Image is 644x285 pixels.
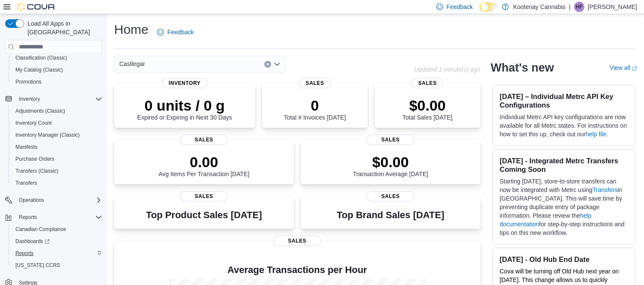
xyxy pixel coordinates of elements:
span: HF [576,2,583,12]
a: Adjustments (Classic) [12,106,69,116]
span: Manifests [12,142,102,152]
button: Promotions [9,76,106,88]
span: Classification (Classic) [12,53,102,63]
h4: Average Transactions per Hour [121,265,474,275]
a: Canadian Compliance [12,224,70,234]
p: 0.00 [158,153,249,171]
div: Expired or Expiring in Next 30 Days [137,97,232,121]
button: Open list of options [274,61,281,68]
span: Canadian Compliance [15,226,66,233]
div: Total Sales [DATE] [402,97,452,121]
span: Purchase Orders [15,156,54,162]
p: | [569,2,571,12]
h3: [DATE] - Integrated Metrc Transfers Coming Soon [500,156,628,174]
h1: Home [114,21,148,38]
span: Purchase Orders [12,154,102,164]
span: Classification (Classic) [15,54,67,61]
span: Reports [15,212,102,222]
div: Total # Invoices [DATE] [284,97,346,121]
span: Transfers [15,180,37,186]
button: Transfers [9,177,106,189]
img: Cova [17,3,56,11]
button: Operations [15,195,48,205]
span: Dashboards [12,236,102,246]
button: My Catalog (Classic) [9,64,106,76]
a: Reports [12,248,37,258]
p: $0.00 [353,153,428,171]
h3: [DATE] - Old Hub End Date [500,255,628,264]
a: Dashboards [9,235,106,247]
p: Starting [DATE], store-to-store transfers can now be integrated with Metrc using in [GEOGRAPHIC_D... [500,177,628,237]
button: Purchase Orders [9,153,106,165]
a: Promotions [12,77,45,87]
p: Individual Metrc API key configurations are now available for all Metrc states. For instructions ... [500,113,628,138]
h3: Top Brand Sales [DATE] [337,210,444,220]
input: Dark Mode [480,3,498,12]
p: 0 [284,97,346,114]
div: Heather Fancy [574,2,584,12]
span: Inventory Count [12,118,102,128]
a: Inventory Manager (Classic) [12,130,83,140]
p: $0.00 [402,97,452,114]
span: Inventory Count [15,120,52,126]
span: Feedback [167,28,194,36]
p: Updated 1 minute(s) ago [414,66,480,73]
a: Classification (Classic) [12,53,71,63]
button: Reports [15,212,40,222]
p: [PERSON_NAME] [588,2,637,12]
div: Transaction Average [DATE] [353,153,428,177]
button: Adjustments (Classic) [9,105,106,117]
span: Reports [15,250,33,257]
span: Manifests [15,144,37,150]
h3: Top Product Sales [DATE] [146,210,262,220]
a: Inventory Count [12,118,55,128]
h3: [DATE] – Individual Metrc API Key Configurations [500,92,628,109]
button: [US_STATE] CCRS [9,259,106,271]
span: Reports [19,214,37,221]
svg: External link [632,66,637,71]
button: Manifests [9,141,106,153]
span: Dark Mode [480,12,480,12]
a: [US_STATE] CCRS [12,260,63,270]
span: Transfers [12,178,102,188]
span: Feedback [447,3,473,11]
button: Reports [2,211,106,223]
span: Sales [411,78,444,88]
span: Dashboards [15,238,50,245]
span: Promotions [15,78,42,85]
span: Inventory Manager (Classic) [15,132,80,138]
span: Transfers (Classic) [12,166,102,176]
button: Inventory Count [9,117,106,129]
a: Dashboards [12,236,53,246]
a: Purchase Orders [12,154,58,164]
span: Sales [180,135,228,145]
span: Adjustments (Classic) [12,106,102,116]
button: Classification (Classic) [9,52,106,64]
p: Kootenay Cannabis [513,2,565,12]
div: Avg Items Per Transaction [DATE] [158,153,249,177]
span: Reports [12,248,102,258]
span: My Catalog (Classic) [12,65,102,75]
a: My Catalog (Classic) [12,65,67,75]
span: Inventory [15,94,102,104]
span: Sales [273,236,321,246]
a: View allExternal link [610,64,637,71]
span: Inventory Manager (Classic) [12,130,102,140]
a: Manifests [12,142,41,152]
button: Inventory [2,93,106,105]
h2: What's new [491,61,554,75]
button: Inventory [15,94,43,104]
button: Canadian Compliance [9,223,106,235]
p: 0 units / 0 g [137,97,232,114]
button: Operations [2,194,106,206]
a: help documentation [500,212,592,228]
a: Transfers [12,178,40,188]
a: Transfers [593,186,618,193]
span: [US_STATE] CCRS [15,262,60,269]
span: Sales [180,191,228,201]
a: Feedback [154,24,197,41]
button: Clear input [264,61,271,68]
span: Sales [299,78,331,88]
button: Transfers (Classic) [9,165,106,177]
span: Inventory [19,96,40,102]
